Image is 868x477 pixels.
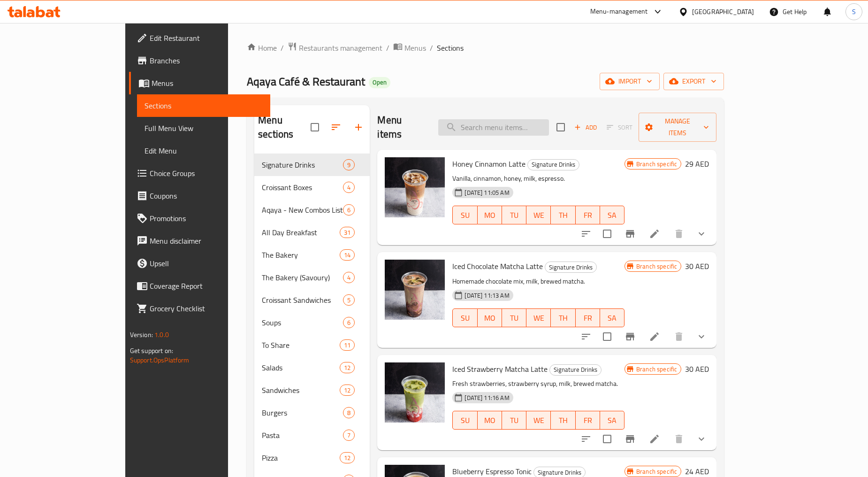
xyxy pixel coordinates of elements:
span: Honey Cinnamon Latte [452,157,525,171]
h6: 30 AED [685,260,709,273]
span: 12 [340,454,354,462]
button: SU [452,206,477,224]
span: SU [457,208,473,222]
a: Edit menu item [649,331,660,342]
span: Select section [551,117,571,137]
div: Signature Drinks [545,262,597,273]
a: Edit Menu [137,139,270,162]
span: Get support on: [130,345,173,357]
button: WE [526,206,551,224]
a: Support.OpsPlatform [130,354,190,366]
p: Vanilla, cinnamon, honey, milk, espresso. [452,173,624,185]
div: Sandwiches12 [254,379,370,401]
img: Honey Cinnamon Latte [385,157,445,217]
div: To Share11 [254,334,370,356]
span: Select to update [597,224,617,244]
span: WE [530,208,547,222]
span: TU [506,414,523,427]
span: TH [555,414,571,427]
li: / [386,42,389,54]
span: Soups [262,317,343,328]
button: TH [551,308,575,327]
span: 4 [343,183,354,192]
button: Add section [347,116,370,138]
div: The Bakery14 [254,244,370,266]
span: Salads [262,362,340,373]
span: [DATE] 11:05 AM [461,188,513,197]
span: Edit Restaurant [150,32,263,44]
div: Croissant Boxes4 [254,176,370,199]
div: Salads12 [254,356,370,379]
div: [GEOGRAPHIC_DATA] [692,7,754,17]
a: Coverage Report [129,275,270,297]
svg: Show Choices [696,228,707,239]
button: MO [478,411,502,430]
span: Promotions [150,213,263,224]
button: WE [526,308,551,327]
a: Promotions [129,207,270,230]
button: MO [478,206,502,224]
div: The Bakery [262,249,340,261]
a: Edit menu item [649,228,660,239]
span: WE [530,414,547,427]
span: 12 [340,363,354,372]
div: Croissant Boxes [262,182,343,193]
span: Sandwiches [262,385,340,396]
span: Restaurants management [299,42,382,54]
li: / [281,42,284,54]
button: SA [600,308,624,327]
span: Signature Drinks [528,159,579,170]
span: SA [604,208,621,222]
h2: Menu items [377,113,427,141]
span: Edit Menu [145,145,263,156]
nav: breadcrumb [247,42,724,54]
button: TU [502,411,526,430]
img: Iced Chocolate Matcha Latte [385,260,445,320]
a: Restaurants management [288,42,382,54]
div: items [340,227,355,238]
div: Signature Drinks [262,159,343,170]
div: Menu-management [590,6,648,17]
div: items [343,182,355,193]
span: SU [457,414,473,427]
span: TU [506,208,523,222]
a: Menus [393,42,426,54]
span: Menus [404,42,426,54]
span: MO [481,311,498,325]
div: Pasta7 [254,424,370,446]
span: Iced Strawberry Matcha Latte [452,362,548,376]
span: Pizza [262,452,340,463]
button: FR [576,411,600,430]
h2: Menu sections [258,113,311,141]
button: Branch-specific-item [619,325,641,348]
div: All Day Breakfast31 [254,221,370,244]
div: Signature Drinks9 [254,154,370,176]
span: To Share [262,339,340,351]
span: TU [506,311,523,325]
svg: Show Choices [696,433,707,445]
span: 5 [343,296,354,305]
span: 14 [340,251,354,260]
span: Choice Groups [150,168,263,179]
div: Soups6 [254,311,370,334]
span: SA [604,414,621,427]
span: Add item [571,120,601,135]
div: items [343,430,355,441]
p: Fresh strawberries, strawberry syrup, milk, brewed matcha. [452,378,624,390]
div: items [343,294,355,306]
span: Iced Chocolate Matcha Latte [452,259,543,273]
li: / [430,42,433,54]
button: sort-choices [575,428,597,450]
span: [DATE] 11:13 AM [461,291,513,300]
span: 1.0.0 [154,329,169,341]
span: Sections [145,100,263,111]
img: Iced Strawberry Matcha Latte [385,362,445,423]
span: 8 [343,408,354,417]
span: Select to update [597,429,617,449]
button: TH [551,206,575,224]
span: FR [579,311,596,325]
input: search [438,119,549,136]
svg: Show Choices [696,331,707,342]
div: items [340,249,355,261]
span: SA [604,311,621,325]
